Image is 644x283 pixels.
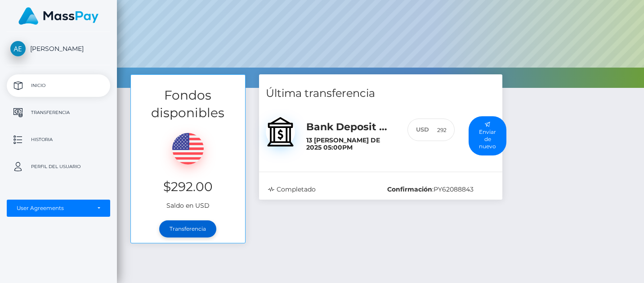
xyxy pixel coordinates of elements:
a: Perfil del usuario [7,155,110,178]
div: User Agreements [17,205,90,212]
div: Saldo en USD [131,122,245,215]
div: USD [407,119,429,141]
a: Inicio [7,74,110,97]
p: Inicio [10,79,107,92]
h3: $292.00 [138,178,238,196]
span: [PERSON_NAME] [7,45,110,53]
img: bank.svg [266,117,295,146]
h5: Bank Deposit / MXN [306,120,394,134]
span: PY62088843 [434,185,474,193]
img: MassPay [18,7,98,25]
button: Enviar de nuevo [469,116,506,155]
p: Perfil del usuario [10,160,107,173]
img: USD.png [172,133,204,164]
b: Confirmación [387,185,432,193]
a: Transferencia [159,220,216,237]
h4: Última transferencia [266,86,496,101]
button: User Agreements [7,200,110,217]
p: Transferencia [10,106,107,119]
h6: 13 [PERSON_NAME] de 2025 05:00PM [306,137,394,152]
input: 292.00 [429,119,455,141]
div: : [380,185,500,194]
a: Historia [7,128,110,151]
div: Completado [261,185,381,194]
a: Transferencia [7,101,110,124]
h3: Fondos disponibles [131,87,245,122]
p: Historia [10,133,107,146]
